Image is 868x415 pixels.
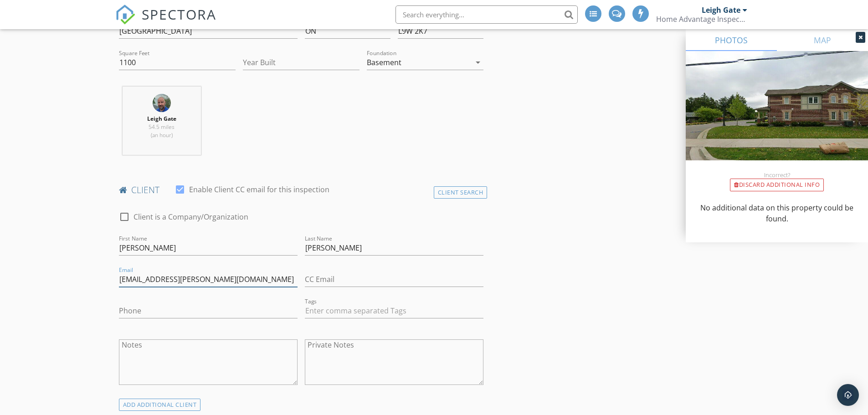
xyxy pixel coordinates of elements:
[656,15,747,24] div: Home Advantage Inspections
[837,384,859,406] div: Open Intercom Messenger
[686,51,868,182] img: streetview
[702,5,740,15] div: Leigh Gate
[697,202,857,224] p: No additional data on this property could be found.
[142,5,216,24] span: SPECTORA
[119,184,484,196] h4: client
[149,123,175,131] span: 54.5 miles
[189,185,329,194] label: Enable Client CC email for this inspection
[473,57,483,68] i: arrow_drop_down
[686,29,777,51] a: PHOTOS
[367,58,401,67] div: Basement
[730,179,824,191] div: Discard Additional info
[115,12,216,31] a: SPECTORA
[153,94,171,112] img: messenger_creation_d3297cba6df54465b8fb24ccbeecac0f.png
[147,115,176,123] strong: Leigh Gate
[686,171,868,179] div: Incorrect?
[434,186,488,199] div: Client Search
[119,399,201,411] div: ADD ADDITIONAL client
[115,5,135,25] img: The Best Home Inspection Software - Spectora
[395,5,578,24] input: Search everything...
[151,131,173,139] span: (an hour)
[777,29,868,51] a: MAP
[134,212,248,221] label: Client is a Company/Organization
